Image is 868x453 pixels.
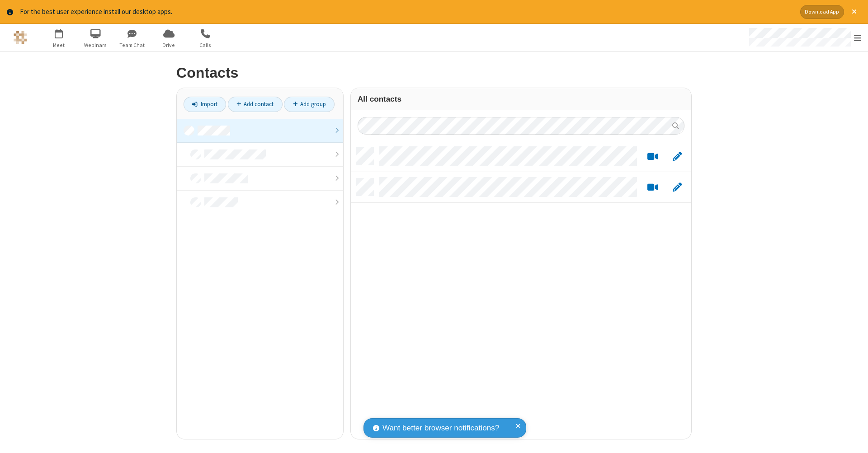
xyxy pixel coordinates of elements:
[382,422,499,434] span: Want better browser notifications?
[176,65,692,81] h2: Contacts
[741,24,868,51] div: Open menu
[152,41,186,49] span: Drive
[3,24,37,51] button: Logo
[20,7,793,17] div: For the best user experience install our desktop apps.
[845,430,861,447] iframe: Chat
[284,97,335,112] a: Add group
[184,97,226,112] a: Import
[14,31,27,44] img: QA Selenium DO NOT DELETE OR CHANGE
[228,97,283,112] a: Add contact
[358,95,684,103] h3: All contacts
[189,41,222,49] span: Calls
[42,41,76,49] span: Meet
[668,151,686,162] button: Edit
[668,182,686,193] button: Edit
[644,151,661,162] button: Start a video meeting
[115,41,149,49] span: Team Chat
[847,5,861,19] button: Close alert
[79,41,113,49] span: Webinars
[644,182,661,193] button: Start a video meeting
[351,141,691,440] div: grid
[800,5,844,19] button: Download App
